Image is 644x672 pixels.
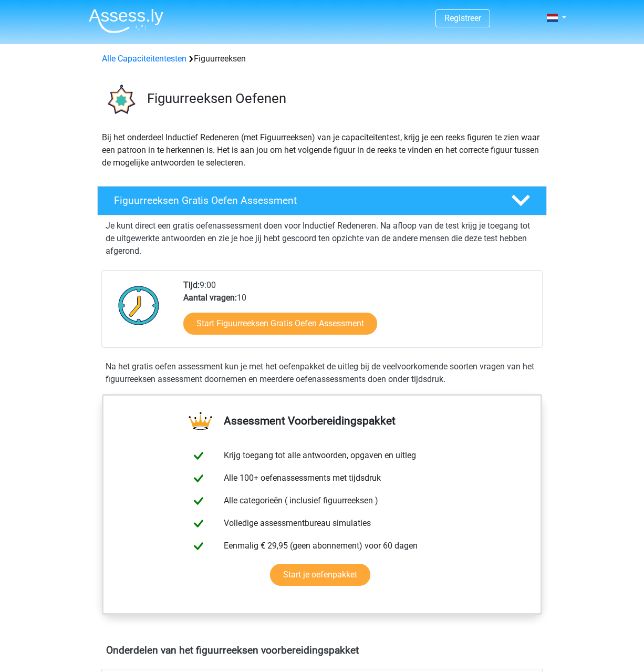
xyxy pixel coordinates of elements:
img: Assessly [89,8,163,33]
a: Figuurreeksen Gratis Oefen Assessment [93,186,551,215]
b: Tijd: [183,280,200,290]
div: Figuurreeksen [98,53,546,65]
h3: Figuurreeksen Oefenen [147,90,538,107]
div: 9:00 10 [175,279,542,347]
a: Registreer [444,13,481,23]
a: Alle Capaciteitentesten [102,54,186,64]
img: figuurreeksen [98,78,142,122]
p: Je kunt direct een gratis oefenassessment doen voor Inductief Redeneren. Na afloop van de test kr... [106,220,538,257]
h4: Figuurreeksen Gratis Oefen Assessment [114,194,494,206]
img: Klok [112,279,165,332]
h4: Onderdelen van het figuurreeksen voorbereidingspakket [106,644,538,656]
a: Start je oefenpakket [270,564,370,586]
a: Start Figuurreeksen Gratis Oefen Assessment [183,313,377,335]
b: Aantal vragen: [183,293,237,303]
div: Na het gratis oefen assessment kun je met het oefenpakket de uitleg bij de veelvoorkomende soorte... [101,360,543,386]
p: Bij het onderdeel Inductief Redeneren (met Figuurreeksen) van je capaciteitentest, krijg je een r... [102,131,542,169]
